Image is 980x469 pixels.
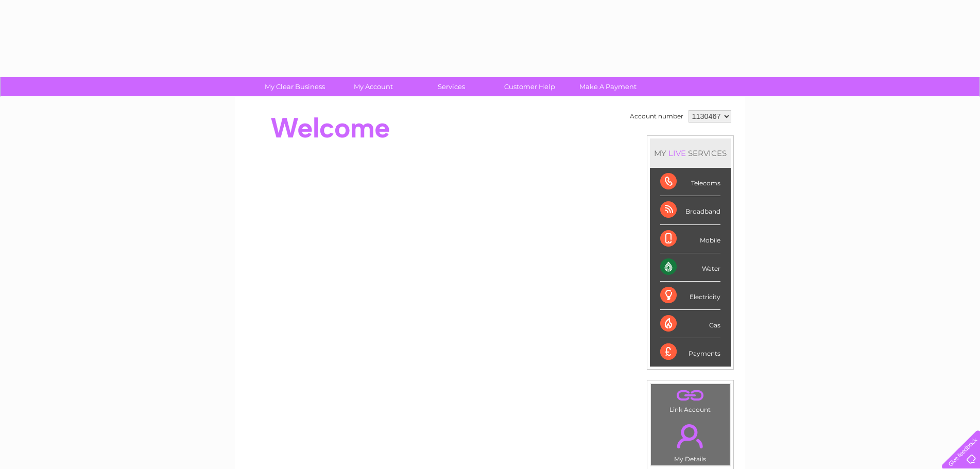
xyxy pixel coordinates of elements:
[660,310,720,338] div: Gas
[650,138,731,168] div: MY SERVICES
[660,253,720,282] div: Water
[666,148,688,158] div: LIVE
[409,77,494,96] a: Services
[660,196,720,224] div: Broadband
[660,168,720,196] div: Telecoms
[660,225,720,253] div: Mobile
[565,77,650,96] a: Make A Payment
[660,338,720,366] div: Payments
[331,77,416,96] a: My Account
[654,418,727,454] a: .
[650,384,730,416] td: Link Account
[487,77,572,96] a: Customer Help
[654,387,727,405] a: .
[627,108,686,125] td: Account number
[252,77,337,96] a: My Clear Business
[660,282,720,310] div: Electricity
[650,415,730,466] td: My Details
